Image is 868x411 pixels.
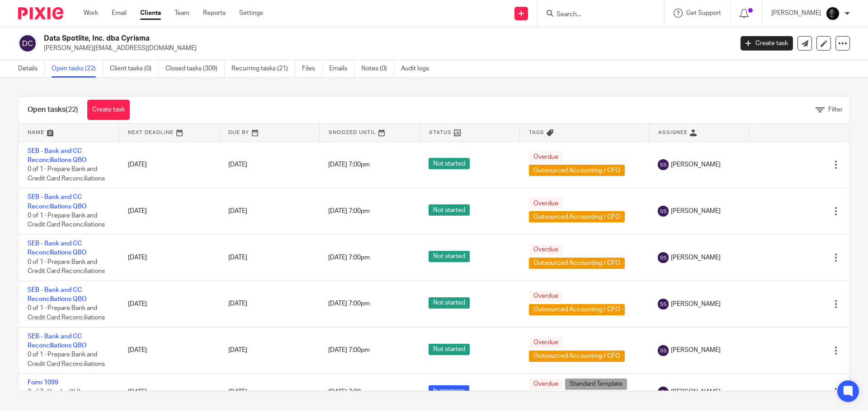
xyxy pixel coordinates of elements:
[228,389,247,395] span: [DATE]
[175,9,189,18] a: Team
[565,379,627,390] span: Standard Template
[239,9,263,18] a: Settings
[529,304,625,315] span: Outsourced Accounting / CFO
[429,385,469,397] span: In progress
[228,208,247,214] span: [DATE]
[119,327,219,374] td: [DATE]
[686,10,721,16] span: Get Support
[28,389,87,405] span: 2 of 7 · Vendor W-9 Information Template
[140,9,161,18] a: Clients
[119,235,219,281] td: [DATE]
[429,204,470,216] span: Not started
[671,346,721,355] span: [PERSON_NAME]
[429,251,470,262] span: Not started
[18,60,45,78] a: Details
[658,206,669,217] img: svg%3E
[658,387,669,397] img: svg%3E
[658,252,669,263] img: svg%3E
[28,166,105,182] span: 0 of 1 · Prepare Bank and Credit Card Reconciliations
[529,151,563,162] span: Overdue
[429,344,470,355] span: Not started
[429,297,470,309] span: Not started
[429,130,452,135] span: Status
[119,188,219,235] td: [DATE]
[28,105,78,115] h1: Open tasks
[556,11,637,19] input: Search
[87,100,130,120] a: Create task
[529,351,625,362] span: Outsourced Accounting / CFO
[119,281,219,327] td: [DATE]
[671,253,721,262] span: [PERSON_NAME]
[328,389,370,395] span: [DATE] 7:00pm
[529,244,563,255] span: Overdue
[361,60,394,78] a: Notes (0)
[529,291,563,302] span: Overdue
[228,254,247,261] span: [DATE]
[28,194,87,209] a: SEB - Bank and CC Reconciliations QBO
[328,162,370,168] span: [DATE] 7:00pm
[228,162,247,168] span: [DATE]
[771,9,821,18] p: [PERSON_NAME]
[28,333,87,349] a: SEB - Bank and CC Reconciliations QBO
[52,60,103,78] a: Open tasks (22)
[828,106,843,113] span: Filter
[28,287,87,302] a: SEB - Bank and CC Reconciliations QBO
[529,258,625,269] span: Outsourced Accounting / CFO
[329,60,354,78] a: Emails
[671,207,721,216] span: [PERSON_NAME]
[28,240,87,256] a: SEB - Bank and CC Reconciliations QBO
[429,158,470,169] span: Not started
[328,347,370,353] span: [DATE] 7:00pm
[529,211,625,222] span: Outsourced Accounting / CFO
[328,254,370,261] span: [DATE] 7:00pm
[741,36,793,51] a: Create task
[110,60,159,78] a: Client tasks (0)
[671,300,721,309] span: [PERSON_NAME]
[18,7,63,19] img: Pixie
[18,34,37,53] img: svg%3E
[119,142,219,188] td: [DATE]
[529,337,563,348] span: Overdue
[529,165,625,176] span: Outsourced Accounting / CFO
[44,34,590,43] h2: Data Spotlite, Inc. dba Cyrisma
[165,60,225,78] a: Closed tasks (309)
[28,148,87,163] a: SEB - Bank and CC Reconciliations QBO
[529,198,563,209] span: Overdue
[671,388,721,397] span: [PERSON_NAME]
[826,6,840,21] img: Chris.jpg
[671,160,721,169] span: [PERSON_NAME]
[228,301,247,307] span: [DATE]
[658,299,669,309] img: svg%3E
[302,60,322,78] a: Files
[112,9,127,18] a: Email
[28,352,105,368] span: 0 of 1 · Prepare Bank and Credit Card Reconciliations
[28,212,105,228] span: 0 of 1 · Prepare Bank and Credit Card Reconciliations
[231,60,295,78] a: Recurring tasks (21)
[119,374,219,411] td: [DATE]
[84,9,98,18] a: Work
[203,9,226,18] a: Reports
[401,60,436,78] a: Audit logs
[228,347,247,353] span: [DATE]
[28,379,58,386] a: Form 1099
[658,159,669,170] img: svg%3E
[328,208,370,214] span: [DATE] 7:00pm
[66,106,78,113] span: (22)
[328,301,370,307] span: [DATE] 7:00pm
[28,305,105,321] span: 0 of 1 · Prepare Bank and Credit Card Reconciliations
[329,130,376,135] span: Snoozed Until
[529,130,544,135] span: Tags
[28,259,105,275] span: 0 of 1 · Prepare Bank and Credit Card Reconciliations
[44,44,727,53] p: [PERSON_NAME][EMAIL_ADDRESS][DOMAIN_NAME]
[529,379,563,390] span: Overdue
[658,345,669,356] img: svg%3E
